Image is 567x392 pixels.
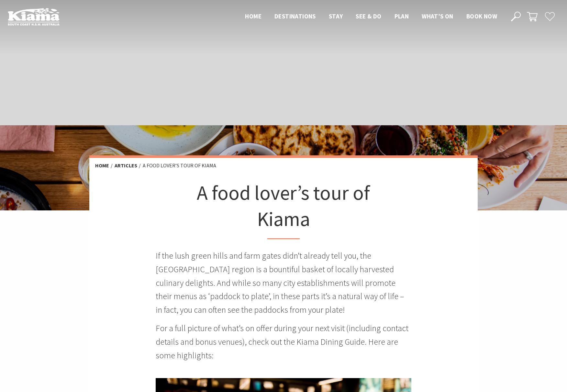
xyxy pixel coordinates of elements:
[143,162,216,170] li: A food lover’s tour of Kiama
[95,162,109,169] a: Home
[156,249,411,316] p: If the lush green hills and farm gates didn’t already tell you, the [GEOGRAPHIC_DATA] region is a...
[115,162,137,169] a: Articles
[274,12,316,20] span: Destinations
[329,12,343,20] span: Stay
[422,12,453,20] span: What’s On
[356,12,381,20] span: See & Do
[245,12,261,20] span: Home
[395,12,409,20] span: Plan
[466,12,497,20] span: Book now
[239,11,504,22] nav: Main Menu
[156,321,411,362] p: For a full picture of what’s on offer during your next visit (including contact details and bonus...
[8,8,60,26] img: Kiama Logo
[188,180,379,239] h1: A food lover’s tour of Kiama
